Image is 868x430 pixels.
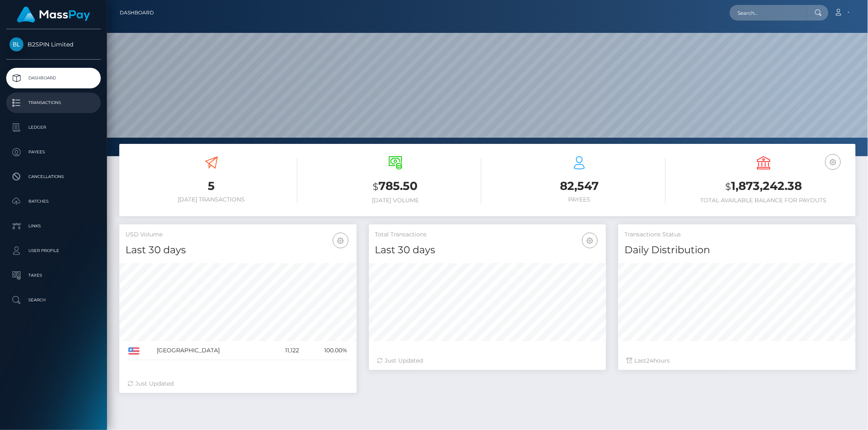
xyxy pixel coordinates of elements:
a: Links [6,216,101,236]
h6: Payees [494,196,666,203]
span: B2SPIN Limited [6,41,101,48]
p: Transactions [9,97,97,109]
p: User Profile [9,245,97,257]
p: Ledger [9,121,97,134]
h3: 785.50 [310,178,482,195]
img: US.png [128,347,139,355]
h5: Total Transactions [375,231,600,239]
td: [GEOGRAPHIC_DATA] [154,341,269,360]
h5: USD Volume [125,231,350,239]
a: Batches [6,191,101,212]
p: Batches [9,195,97,208]
div: Just Updated [128,379,348,388]
h6: [DATE] Transactions [125,196,297,203]
h3: 5 [125,178,297,194]
h4: Daily Distribution [624,243,849,257]
small: $ [373,181,379,192]
p: Dashboard [9,72,97,84]
div: Last hours [627,356,847,365]
a: Search [6,290,101,310]
span: 24 [646,357,653,364]
h6: [DATE] Volume [310,197,482,204]
h5: Transactions Status [624,231,849,239]
a: Ledger [6,117,101,138]
small: $ [725,181,731,192]
p: Links [9,220,97,232]
a: User Profile [6,240,101,261]
p: Search [9,294,97,306]
h3: 1,873,242.38 [678,178,850,195]
h4: Last 30 days [125,243,350,257]
a: Dashboard [6,68,101,88]
a: Payees [6,142,101,162]
p: Taxes [9,269,97,282]
p: Payees [9,146,97,158]
img: MassPay Logo [17,7,90,23]
td: 100.00% [302,341,350,360]
a: Taxes [6,265,101,286]
a: Cancellations [6,166,101,187]
h6: Total Available Balance for Payouts [678,197,850,204]
td: 11,122 [269,341,302,360]
h4: Last 30 days [375,243,600,257]
img: B2SPIN Limited [9,37,23,51]
p: Cancellations [9,171,97,183]
div: Just Updated [377,356,598,365]
input: Search... [730,5,807,21]
h3: 82,547 [494,178,666,194]
a: Dashboard [120,4,154,21]
a: Transactions [6,92,101,113]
